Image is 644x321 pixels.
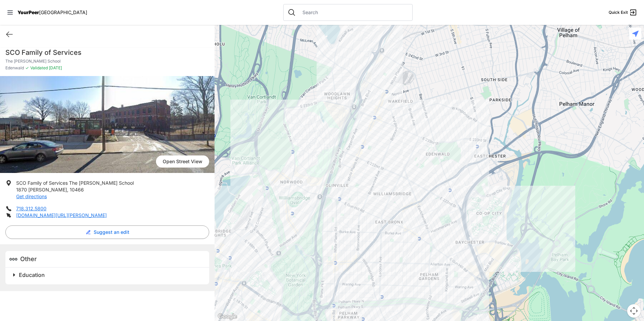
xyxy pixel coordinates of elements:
[48,65,62,70] span: [DATE]
[298,9,408,16] input: Search
[94,229,129,236] span: Suggest an edit
[39,9,87,15] span: [GEOGRAPHIC_DATA]
[609,10,628,15] span: Quick Exit
[156,155,209,168] span: Open Street View
[5,59,209,64] p: The [PERSON_NAME] School
[25,65,29,71] span: ✓
[67,187,68,192] span: ,
[19,272,45,278] span: Education
[216,312,238,321] a: Open this area in Google Maps (opens a new window)
[16,193,47,199] a: Get directions
[16,187,67,192] span: 1870 [PERSON_NAME]
[70,187,84,192] span: 10466
[18,10,87,14] a: YourPeer[GEOGRAPHIC_DATA]
[16,206,46,211] a: 718.312.5800
[627,304,641,318] button: Map camera controls
[20,255,37,262] span: Other
[18,9,39,15] span: YourPeer
[16,212,107,218] a: [DOMAIN_NAME][URL][PERSON_NAME]
[5,48,209,57] h1: SCO Family of Services
[16,180,134,186] span: SCO Family of Services The [PERSON_NAME] School
[216,312,238,321] img: Google
[5,65,24,71] span: Edenwald
[30,65,48,70] span: Validated
[609,8,637,16] a: Quick Exit
[5,225,209,239] button: Suggest an edit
